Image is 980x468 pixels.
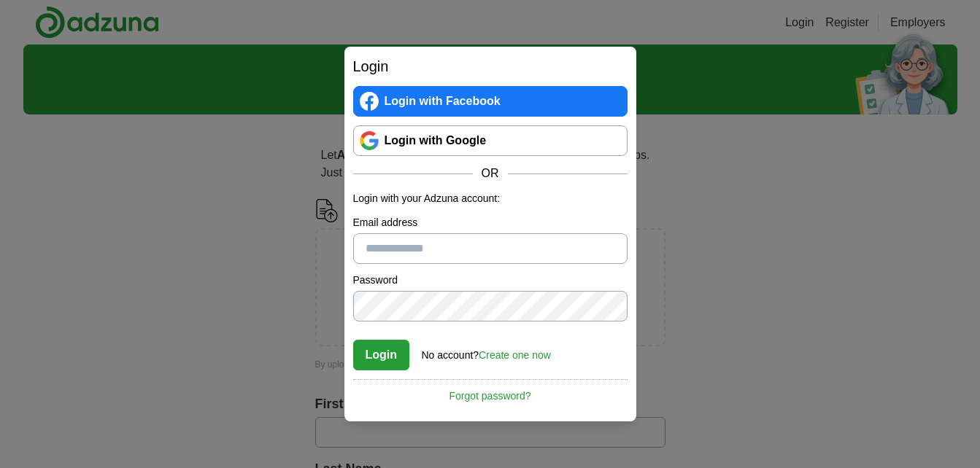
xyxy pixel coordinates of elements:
[422,339,551,363] div: No account?
[479,349,551,361] a: Create one now
[353,191,628,206] p: Login with your Adzuna account:
[353,379,628,404] a: Forgot password?
[353,215,628,230] label: Email address
[353,86,628,117] a: Login with Facebook
[353,125,628,156] a: Login with Google
[353,55,628,77] h2: Login
[353,340,410,370] button: Login
[473,165,508,182] span: OR
[353,273,628,288] label: Password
